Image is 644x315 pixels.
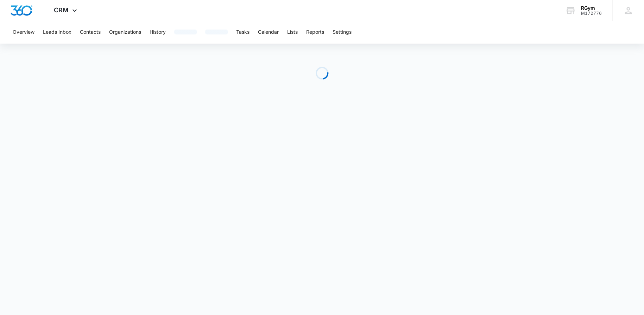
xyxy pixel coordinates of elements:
[258,21,279,44] button: Calendar
[80,21,101,44] button: Contacts
[13,21,34,44] button: Overview
[54,6,69,14] span: CRM
[581,11,602,16] div: account id
[333,21,352,44] button: Settings
[287,21,298,44] button: Lists
[306,21,324,44] button: Reports
[109,21,141,44] button: Organizations
[236,21,250,44] button: Tasks
[43,21,71,44] button: Leads Inbox
[150,21,166,44] button: History
[581,5,602,11] div: account name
